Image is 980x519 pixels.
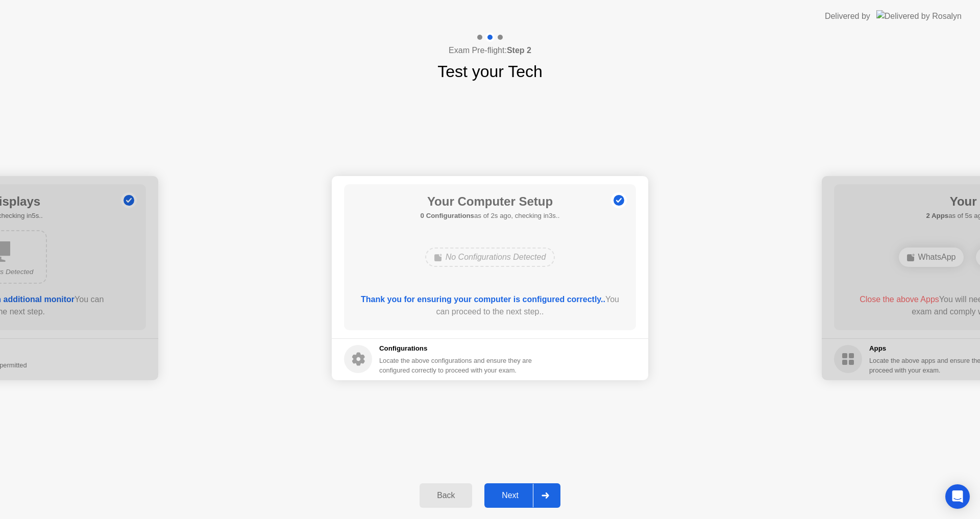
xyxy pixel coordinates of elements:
h1: Test your Tech [437,59,543,84]
h4: Exam Pre-flight: [449,44,531,57]
h1: Your Computer Setup [421,192,560,211]
b: 0 Configurations [421,212,474,219]
div: Locate the above configurations and ensure they are configured correctly to proceed with your exam. [379,356,534,375]
div: Back [423,491,469,500]
div: Next [487,491,533,500]
div: Open Intercom Messenger [945,484,970,509]
b: Thank you for ensuring your computer is configured correctly.. [361,295,605,304]
b: Step 2 [507,46,531,55]
button: Next [484,483,560,508]
div: Delivered by [825,10,870,22]
button: Back [420,483,472,508]
img: Delivered by Rosalyn [876,10,962,22]
div: You can proceed to the next step.. [359,293,622,318]
h5: Configurations [379,343,534,354]
div: No Configurations Detected [425,248,555,267]
h5: as of 2s ago, checking in3s.. [421,211,560,221]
